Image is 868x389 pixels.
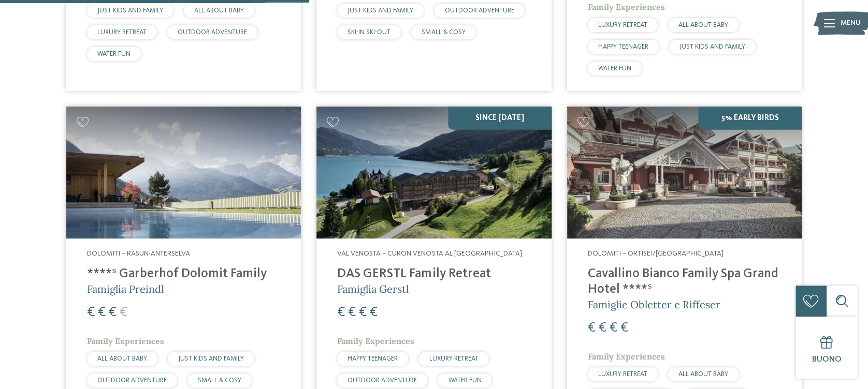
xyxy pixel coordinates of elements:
[178,29,247,36] span: OUTDOOR ADVENTURE
[588,321,596,335] span: €
[194,7,244,14] span: ALL ABOUT BABY
[87,250,190,257] span: Dolomiti – Rasun-Anterselva
[348,7,413,14] span: JUST KIDS AND FAMILY
[348,306,356,319] span: €
[610,321,617,335] span: €
[198,377,241,384] span: SMALL & COSY
[679,43,745,50] span: JUST KIDS AND FAMILY
[422,29,465,36] span: SMALL & COSY
[97,7,163,14] span: JUST KIDS AND FAMILY
[359,306,367,319] span: €
[588,266,781,297] h4: Cavallino Bianco Family Spa Grand Hotel ****ˢ
[87,282,164,295] span: Famiglia Preindl
[444,7,514,14] span: OUTDOOR ADVENTURE
[588,351,665,362] span: Family Experiences
[795,317,858,379] a: Buono
[178,355,244,362] span: JUST KIDS AND FAMILY
[87,336,164,346] span: Family Experiences
[337,250,522,257] span: Val Venosta – Curon Venosta al [GEOGRAPHIC_DATA]
[678,371,728,378] span: ALL ABOUT BABY
[66,107,301,238] img: Cercate un hotel per famiglie? Qui troverete solo i migliori!
[678,22,728,28] span: ALL ABOUT BABY
[598,22,647,28] span: LUXURY RETREAT
[598,371,647,378] span: LUXURY RETREAT
[348,355,398,362] span: HAPPY TEENAGER
[567,107,802,238] img: Family Spa Grand Hotel Cavallino Bianco ****ˢ
[97,29,147,36] span: LUXURY RETREAT
[348,29,390,36] span: SKI-IN SKI-OUT
[87,306,95,319] span: €
[588,2,665,12] span: Family Experiences
[120,306,127,319] span: €
[337,306,345,319] span: €
[98,306,106,319] span: €
[337,336,414,346] span: Family Experiences
[87,266,280,282] h4: ****ˢ Garberhof Dolomit Family
[348,377,417,384] span: OUTDOOR ADVENTURE
[109,306,117,319] span: €
[97,355,147,362] span: ALL ABOUT BABY
[370,306,378,319] span: €
[337,266,530,282] h4: DAS GERSTL Family Retreat
[599,321,606,335] span: €
[598,65,631,72] span: WATER FUN
[588,298,720,311] span: Famiglie Obletter e Riffeser
[337,282,409,295] span: Famiglia Gerstl
[429,355,478,362] span: LUXURY RETREAT
[316,107,551,238] img: Cercate un hotel per famiglie? Qui troverete solo i migliori!
[448,377,481,384] span: WATER FUN
[598,43,648,50] span: HAPPY TEENAGER
[620,321,628,335] span: €
[97,377,167,384] span: OUTDOOR ADVENTURE
[97,51,131,57] span: WATER FUN
[588,250,724,257] span: Dolomiti – Ortisei/[GEOGRAPHIC_DATA]
[812,355,842,364] span: Buono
